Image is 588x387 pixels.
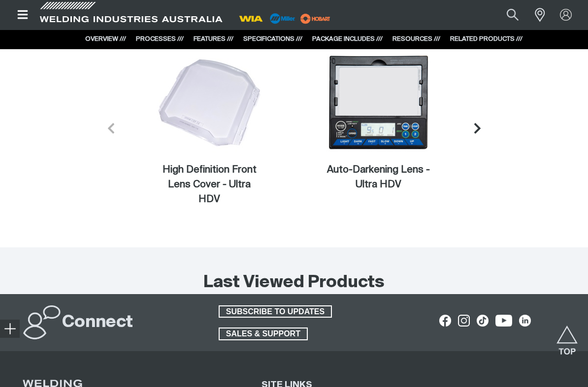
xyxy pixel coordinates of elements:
button: Search products [496,4,529,26]
a: RELATED PRODUCTS /// [450,36,523,42]
a: SUBSCRIBE TO UPDATES [219,305,332,318]
a: PROCESSES /// [136,36,184,42]
a: SALES & SUPPORT [219,327,308,340]
button: Previous slide [97,115,125,143]
a: High Definition Front Lens Cover - Ultra HDVHigh Definition Front Lens Cover - Ultra HDV [125,50,294,207]
a: RESOURCES /// [392,36,440,42]
button: Scroll to top [556,326,578,348]
a: FEATURES /// [194,36,233,42]
a: Auto-Darkening Lens - Ultra HDV Auto-Darkening Lens - Ultra HDV [294,50,463,192]
a: PACKAGE INCLUDES /// [312,36,383,42]
span: SUBSCRIBE TO UPDATES [220,305,331,318]
img: hide socials [4,323,16,334]
h2: Last Viewed Products [203,272,385,294]
figcaption: High Definition Front Lens Cover - Ultra HDV [157,163,262,207]
h2: Connect [62,312,133,333]
img: Auto-Darkening Lens - Ultra HDV [326,50,431,155]
figcaption: Auto-Darkening Lens - Ultra HDV [326,163,431,192]
a: OVERVIEW /// [85,36,126,42]
button: Next slide [463,115,491,143]
input: Product name or item number... [484,4,529,26]
img: High Definition Front Lens Cover - Ultra HDV [157,50,262,155]
span: SALES & SUPPORT [220,327,307,340]
img: miller [297,11,333,26]
a: miller [297,15,333,22]
a: SPECIFICATIONS /// [243,36,302,42]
